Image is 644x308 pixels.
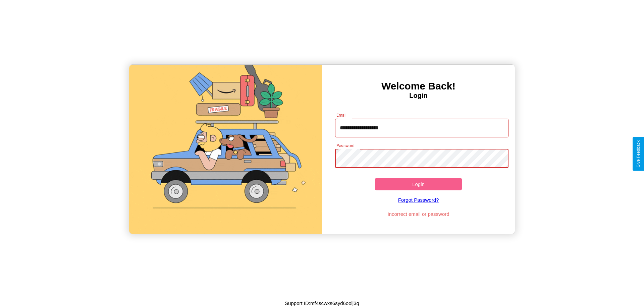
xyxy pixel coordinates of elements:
h3: Welcome Back! [322,80,515,92]
h4: Login [322,92,515,100]
button: Login [375,178,462,190]
p: Support ID: mf4scwxs6syd6ooij3q [285,299,359,308]
label: Password [336,143,354,148]
img: gif [129,65,322,234]
a: Forgot Password? [332,190,505,209]
p: Incorrect email or password [332,209,505,219]
div: Give Feedback [636,140,641,168]
label: Email [336,112,347,118]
